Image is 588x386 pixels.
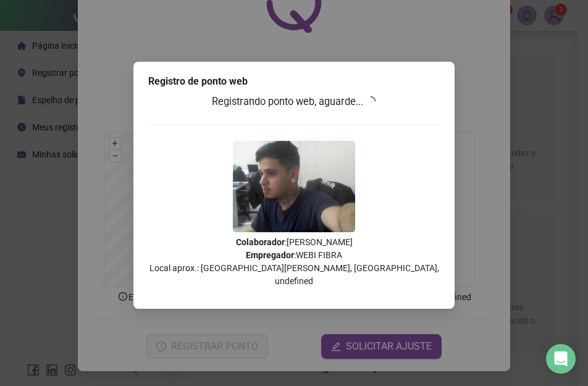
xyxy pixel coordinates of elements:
[364,95,377,108] span: loading
[233,141,355,232] img: 2Q==
[246,250,294,260] strong: Empregador
[236,237,285,247] strong: Colaborador
[546,344,576,374] div: Open Intercom Messenger
[148,236,440,288] p: : [PERSON_NAME] : WEBI FIBRA Local aprox.: [GEOGRAPHIC_DATA][PERSON_NAME], [GEOGRAPHIC_DATA], und...
[148,94,440,110] h3: Registrando ponto web, aguarde...
[148,74,440,89] div: Registro de ponto web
